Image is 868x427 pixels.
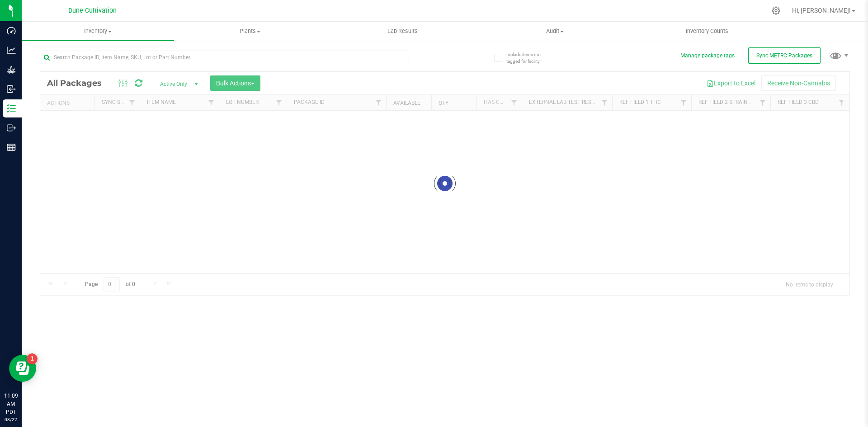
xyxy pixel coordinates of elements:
a: Lab Results [326,22,479,41]
span: Include items not tagged for facility [506,51,552,65]
iframe: Resource center unread badge [27,353,38,364]
inline-svg: Analytics [7,46,16,55]
span: Sync METRC Packages [756,52,812,59]
inline-svg: Inbound [7,84,16,94]
span: Plants [175,27,326,35]
a: Plants [174,22,326,41]
a: Audit [479,22,631,41]
iframe: Resource center [9,355,36,382]
span: Lab Results [375,27,430,35]
inline-svg: Reports [7,143,16,152]
inline-svg: Dashboard [7,26,16,35]
p: 11:09 AM PDT [4,392,18,416]
button: Sync METRC Packages [748,47,821,64]
div: Manage settings [770,6,782,15]
span: Inventory Counts [674,27,741,35]
p: 08/22 [4,416,18,423]
span: Audit [479,27,631,35]
inline-svg: Outbound [7,123,16,132]
button: Manage package tags [680,52,735,60]
a: Inventory [22,22,174,41]
a: Inventory Counts [631,22,783,41]
input: Search Package ID, Item Name, SKU, Lot or Part Number... [40,51,409,64]
span: Dune Cultivation [68,7,117,14]
span: Inventory [22,27,174,35]
span: Hi, [PERSON_NAME]! [792,7,851,14]
inline-svg: Grow [7,65,16,74]
inline-svg: Inventory [7,104,16,113]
